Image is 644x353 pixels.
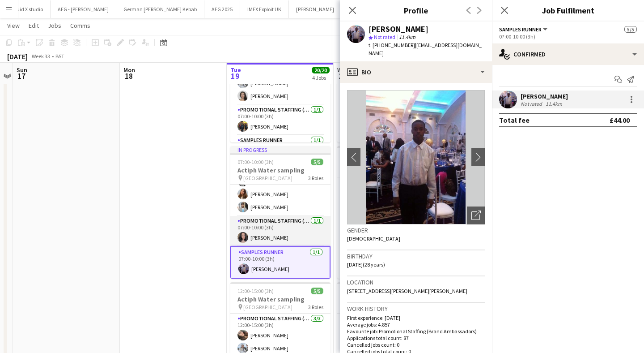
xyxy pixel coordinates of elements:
button: AEG 2025 [204,0,240,18]
span: Comms [70,22,90,30]
span: 3 Roles [308,304,323,310]
span: 11.4km [397,34,417,40]
h3: Work history [347,305,485,313]
div: Bio [340,61,492,83]
p: First experience: [DATE] [347,314,485,321]
h3: Profile [340,4,492,16]
div: Total fee [499,116,530,125]
div: Open photos pop-in [467,207,485,224]
h3: Actiph Water sampling [337,159,437,167]
span: Tue [230,66,241,74]
div: [PERSON_NAME] [521,92,568,100]
button: Samples runner [499,26,549,33]
span: 5/5 [311,159,323,165]
h3: Actiph Water sampling [337,295,437,303]
h3: Location [347,278,485,286]
div: 4 Jobs [312,74,329,81]
span: 5/5 [311,288,323,294]
span: 19 [229,71,241,81]
span: [GEOGRAPHIC_DATA] [243,304,292,310]
div: Confirmed [492,43,644,65]
div: Not rated [521,100,544,107]
span: [GEOGRAPHIC_DATA] [243,175,292,181]
span: Not rated [374,34,395,40]
span: 12:00-15:00 (3h) [237,288,274,294]
span: 07:00-10:00 (3h) [237,159,274,165]
app-job-card: 07:00-10:00 (3h)5/5Actiph Water sampling [GEOGRAPHIC_DATA]3 RolesPromotional Staffing (Brand Amba... [337,146,437,279]
span: 5/5 [624,26,637,33]
app-card-role: Samples runner1/107:00-10:00 (3h) [337,128,437,159]
img: Crew avatar or photo [347,90,485,224]
p: Applications total count: 87 [347,335,485,341]
button: German [PERSON_NAME] Kebab [116,0,204,18]
h3: Gender [347,226,485,234]
span: View [7,22,20,30]
span: t. [PHONE_NUMBER] [369,42,415,48]
app-card-role: Samples runner1/107:00-10:00 (3h)[PERSON_NAME] [230,246,330,279]
h3: Birthday [347,252,485,260]
span: Mon [123,66,135,74]
app-card-role: Promotional Staffing (Brand Ambassadors)3/307:00-10:00 (3h)[PERSON_NAME][PERSON_NAME][PERSON_NAME] [230,159,330,216]
p: Favourite job: Promotional Staffing (Brand Ambassadors) [347,328,485,335]
app-card-role: Promotional Staffing (Team Leader)1/107:00-10:00 (3h)[PERSON_NAME] [337,234,437,264]
a: Comms [67,20,94,31]
h3: Actiph Water sampling [230,166,330,174]
p: Average jobs: 4.857 [347,321,485,328]
app-card-role: Promotional Staffing (Team Leader)1/107:00-10:00 (3h)[PERSON_NAME] [337,98,437,128]
div: 07:00-10:00 (3h) [499,33,637,40]
span: Wed [337,66,349,74]
div: [PERSON_NAME] [369,25,428,33]
p: Cancelled jobs count: 0 [347,341,485,348]
span: 20/20 [312,67,330,73]
a: Edit [25,20,42,31]
app-job-card: In progress07:00-10:00 (3h)5/5Actiph Water sampling [GEOGRAPHIC_DATA]3 RolesPromotional Staffing ... [230,146,330,279]
app-card-role: Promotional Staffing (Brand Ambassadors)3/307:00-10:00 (3h)[PERSON_NAME][PERSON_NAME][PERSON_NAME] [337,177,437,234]
span: [STREET_ADDRESS][PERSON_NAME][PERSON_NAME] [347,288,467,294]
app-card-role: Samples runner1/107:00-10:00 (3h) [337,264,437,295]
h3: Job Fulfilment [492,4,644,16]
span: 17 [15,71,27,81]
div: In progress [230,146,330,153]
button: [PERSON_NAME] [289,0,342,18]
app-card-role: Promotional Staffing (Team Leader)1/107:00-10:00 (3h)[PERSON_NAME] [230,105,330,135]
span: Sun [17,66,27,74]
span: Edit [29,22,39,30]
div: [DATE] [7,52,28,61]
span: 3 Roles [308,175,323,181]
div: 11.4km [544,100,564,107]
button: Liquid X studio [2,0,51,18]
span: [DATE] (28 years) [347,261,385,268]
span: Week 33 [30,53,52,60]
a: View [4,20,23,31]
span: 20 [336,71,349,81]
div: BST [55,53,64,60]
span: 18 [122,71,135,81]
a: Jobs [44,20,65,31]
span: Jobs [48,22,61,30]
button: IMEX Exploit UK [240,0,289,18]
h3: Actiph Water sampling [230,295,330,303]
div: £44.00 [610,116,630,125]
span: | [EMAIL_ADDRESS][DOMAIN_NAME] [369,42,482,56]
app-card-role: Samples runner1/1 [230,135,330,166]
app-card-role: Promotional Staffing (Team Leader)1/107:00-10:00 (3h)[PERSON_NAME] [230,216,330,246]
button: AEG - [PERSON_NAME] [51,0,116,18]
span: Samples runner [499,26,542,33]
span: [DEMOGRAPHIC_DATA] [347,235,400,242]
